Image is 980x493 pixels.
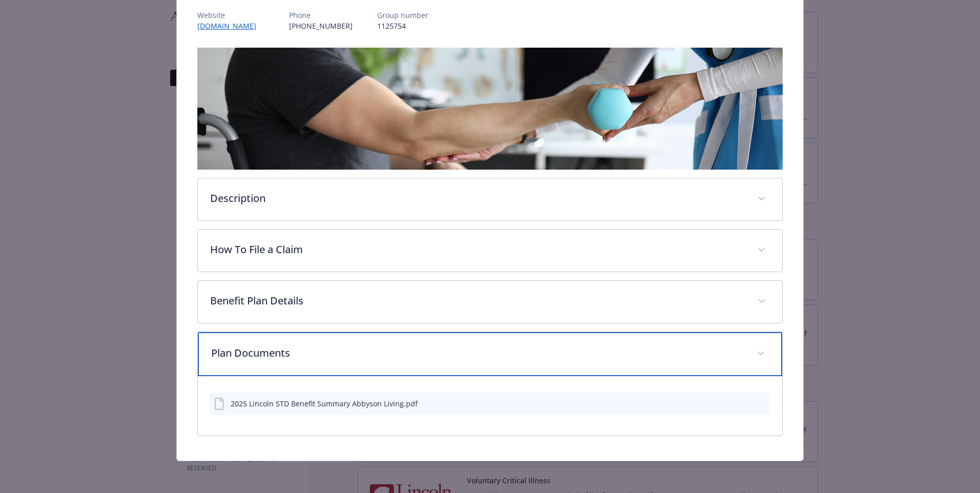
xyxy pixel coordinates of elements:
[198,376,782,436] div: Plan Documents
[740,398,748,409] button: download file
[377,10,428,20] p: Group number
[757,398,766,409] button: preview file
[289,20,353,31] p: [PHONE_NUMBER]
[197,21,264,31] a: [DOMAIN_NAME]
[377,20,428,31] p: 1125754
[231,398,418,409] div: 2025 Lincoln STD Benefit Summary Abbyson Living.pdf
[210,293,745,309] p: Benefit Plan Details
[198,281,782,323] div: Benefit Plan Details
[210,242,745,257] p: How To File a Claim
[198,230,782,272] div: How To File a Claim
[210,191,745,206] p: Description
[289,10,353,20] p: Phone
[198,332,782,376] div: Plan Documents
[197,10,264,20] p: Website
[197,48,783,170] img: banner
[211,345,744,361] p: Plan Documents
[198,178,782,220] div: Description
